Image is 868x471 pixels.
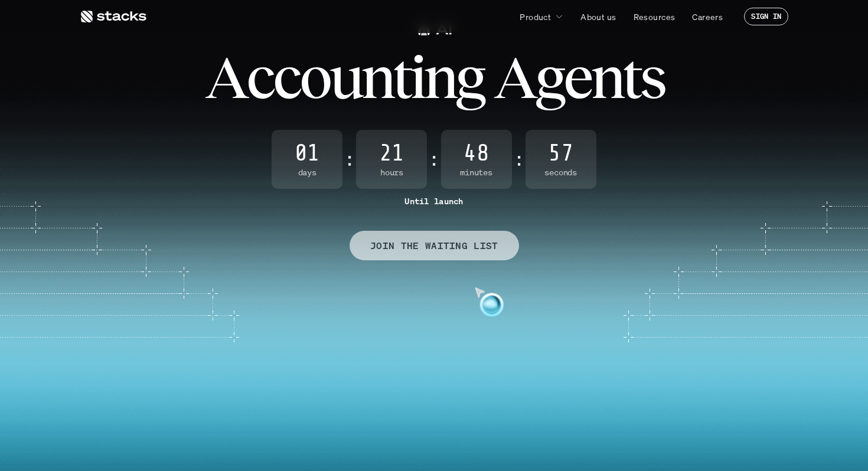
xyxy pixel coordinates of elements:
span: c [273,51,299,104]
p: Product [520,11,551,23]
a: Careers [685,6,730,27]
span: t [622,51,639,104]
span: Days [272,168,342,178]
span: c [246,51,273,104]
p: About us [580,11,616,23]
span: 57 [526,142,596,165]
span: g [535,51,563,104]
span: Seconds [526,168,596,178]
span: 21 [356,142,427,165]
span: o [299,51,329,104]
a: About us [573,6,623,27]
span: A [205,51,246,104]
p: Careers [692,11,723,23]
span: 48 [441,142,512,165]
a: Resources [626,6,683,27]
span: n [423,51,455,104]
strong: : [345,149,354,169]
span: s [639,51,664,104]
strong: : [429,149,438,169]
span: n [590,51,622,104]
span: 01 [272,142,342,165]
span: i [410,51,423,104]
strong: : [514,149,523,169]
span: n [361,51,393,104]
span: g [455,51,484,104]
span: A [494,51,535,104]
p: JOIN THE WAITING LIST [370,237,498,254]
span: u [329,51,361,104]
span: Hours [356,168,427,178]
p: SIGN IN [751,12,781,21]
span: Minutes [441,168,512,178]
span: e [563,51,590,104]
p: Resources [634,11,676,23]
span: t [393,51,410,104]
a: SIGN IN [744,8,788,25]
